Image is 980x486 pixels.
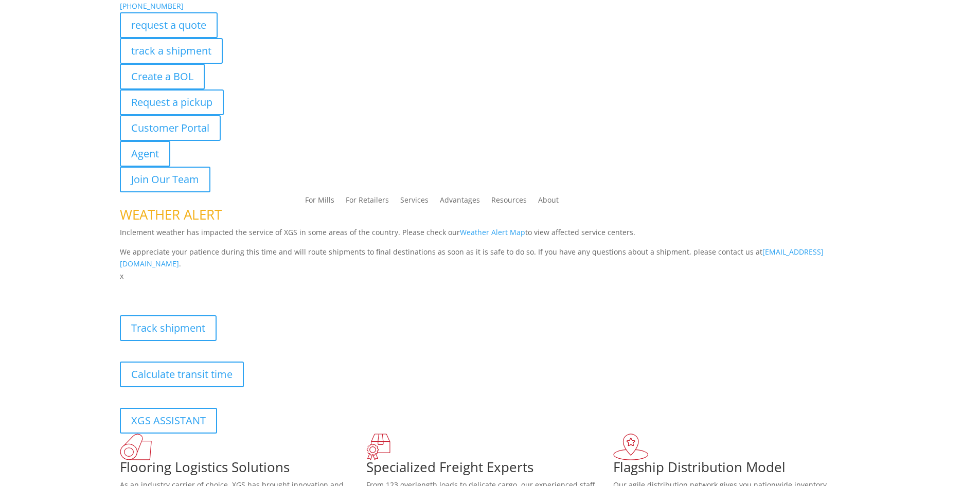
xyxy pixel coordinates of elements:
a: Request a pickup [120,89,224,115]
a: Calculate transit time [120,362,244,387]
p: Inclement weather has impacted the service of XGS in some areas of the country. Please check our ... [120,226,861,246]
p: We appreciate your patience during this time and will route shipments to final destinations as so... [120,246,861,271]
a: For Mills [305,196,334,208]
a: Agent [120,141,170,167]
h1: Specialized Freight Experts [366,460,613,479]
a: For Retailers [346,196,389,208]
a: [PHONE_NUMBER] [120,1,184,11]
a: request a quote [120,12,218,38]
a: Customer Portal [120,115,221,141]
a: About [538,196,559,208]
a: Resources [491,196,527,208]
a: Services [400,196,429,208]
img: xgs-icon-total-supply-chain-intelligence-red [120,434,152,460]
p: x [120,270,861,282]
a: Weather Alert Map [460,227,525,237]
h1: Flooring Logistics Solutions [120,460,367,479]
img: xgs-icon-focused-on-flooring-red [366,434,390,460]
a: track a shipment [120,38,223,64]
span: WEATHER ALERT [120,205,222,224]
b: Visibility, transparency, and control for your entire supply chain. [120,284,349,294]
a: XGS ASSISTANT [120,408,217,434]
a: Create a BOL [120,64,205,89]
img: xgs-icon-flagship-distribution-model-red [613,434,649,460]
a: Advantages [440,196,480,208]
h1: Flagship Distribution Model [613,460,860,479]
a: Track shipment [120,315,217,341]
a: Join Our Team [120,167,210,192]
